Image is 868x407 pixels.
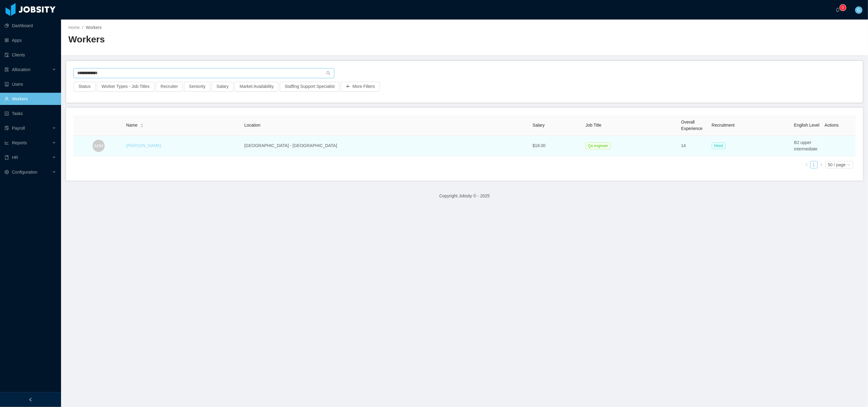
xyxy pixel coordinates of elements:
button: Market Availability [235,82,279,92]
td: [GEOGRAPHIC_DATA] - [GEOGRAPHIC_DATA] [242,136,530,156]
i: icon: file-protect [5,126,9,130]
span: Payroll [12,126,25,131]
span: Configuration [12,170,37,175]
div: Sort [140,123,144,127]
button: Seniority [184,82,210,92]
i: icon: bell [836,8,840,12]
button: Salary [212,82,233,92]
i: icon: line-chart [5,141,9,145]
button: Worker Types - Job Titles [97,82,154,92]
td: B2 upper intermediate [792,136,822,156]
span: Job Title [586,123,602,128]
button: icon: plusMore Filters [341,82,380,92]
span: Reports [12,140,27,145]
h2: Workers [68,33,465,46]
span: Salary [533,123,545,128]
span: HR [12,155,18,160]
li: Previous Page [803,161,810,168]
i: icon: down [847,163,851,167]
li: Next Page [818,161,825,168]
span: Qa engineer [586,142,611,149]
span: Location [244,123,261,128]
button: Recruiter [156,82,183,92]
i: icon: setting [5,170,9,174]
span: Overall Experience [681,120,703,131]
i: icon: caret-up [140,123,143,125]
a: icon: auditClients [5,49,56,61]
i: icon: solution [5,67,9,72]
a: icon: robotUsers [5,78,56,90]
i: icon: search [326,71,331,75]
i: icon: caret-down [140,125,143,127]
a: icon: appstoreApps [5,34,56,46]
a: [PERSON_NAME] [126,143,161,148]
span: Actions [825,123,839,128]
a: 1 [811,161,817,168]
span: Name [126,122,137,128]
sup: 0 [840,5,846,11]
a: icon: profileTasks [5,107,56,120]
span: G [857,6,861,14]
button: Status [74,82,96,92]
span: Recruitment [712,123,735,128]
div: 50 / page [828,161,846,168]
i: icon: book [5,155,9,160]
a: icon: pie-chartDashboard [5,20,56,32]
span: AHM [94,140,103,152]
td: 14 [679,136,709,156]
i: icon: left [805,163,808,167]
span: / [82,25,83,30]
a: icon: userWorkers [5,93,56,105]
a: Hired [712,143,728,148]
span: $18.00 [533,143,546,148]
button: Staffing Support Specialist [280,82,340,92]
span: Hired [712,142,725,149]
span: Workers [86,25,102,30]
span: Allocation [12,67,31,72]
span: English Level [794,123,819,128]
a: Home [68,25,80,30]
i: icon: right [819,163,823,167]
footer: Copyright Jobsity © - 2025 [61,185,868,207]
